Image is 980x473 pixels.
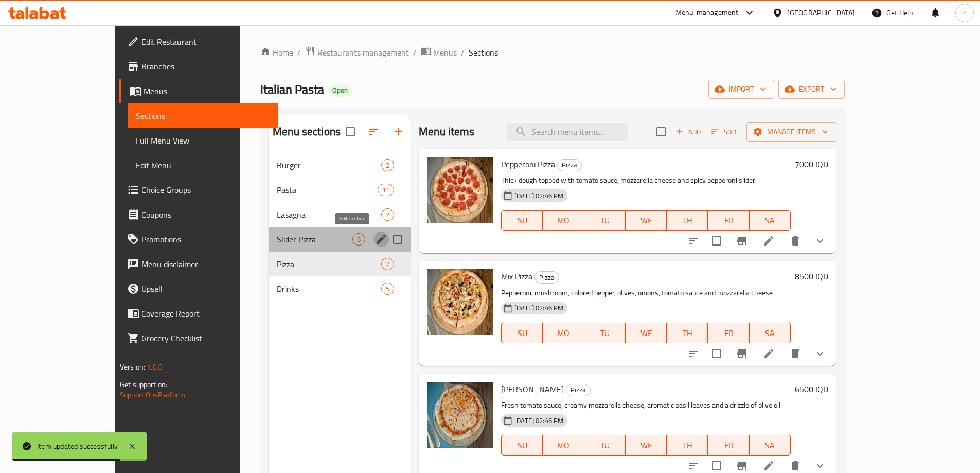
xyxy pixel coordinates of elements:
[814,235,826,247] svg: Show Choices
[626,435,667,456] button: WE
[328,86,352,95] span: Open
[119,79,278,103] a: Menus
[119,178,278,202] a: Choice Groups
[584,323,626,343] button: TU
[501,323,543,343] button: SU
[712,213,745,228] span: FR
[305,46,409,59] a: Restaurants management
[630,213,663,228] span: WE
[119,276,278,301] a: Upsell
[469,46,498,59] span: Sections
[381,208,394,221] div: items
[501,287,791,300] p: Pepperoni, mushroom, colored pepper, olives, onions, tomato sauce and mozzarella cheese
[501,399,791,412] p: Fresh tomato sauce, creamy mozzarella cheese, aromatic basil leaves and a drizzle of olive oil
[672,124,705,140] span: Add item
[128,103,278,128] a: Sections
[814,460,826,472] svg: Show Choices
[277,283,381,295] div: Drinks
[269,276,411,301] div: Drinks5
[681,229,706,253] button: sort-choices
[269,252,411,276] div: Pizza7
[667,210,708,231] button: TH
[589,213,621,228] span: TU
[543,210,584,231] button: MO
[795,157,828,171] h6: 7000 IQD
[433,46,457,59] span: Menus
[419,124,475,139] h2: Menu items
[501,156,555,172] span: Pepperoni Pizza
[128,128,278,153] a: Full Menu View
[361,119,386,144] span: Sort sections
[547,213,580,228] span: MO
[501,269,532,284] span: Mix Pizza
[340,121,361,143] span: Select all sections
[136,110,270,122] span: Sections
[712,438,745,453] span: FR
[762,460,775,472] a: Edit menu item
[120,388,185,401] a: Support.OpsPlatform
[136,159,270,171] span: Edit Menu
[378,185,394,195] span: 11
[506,213,539,228] span: SU
[534,271,559,284] div: Pizza
[382,210,394,220] span: 2
[269,227,411,252] div: Slider Pizza6edit
[543,435,584,456] button: MO
[675,7,739,19] div: Menu-management
[269,153,411,178] div: Burger2
[729,341,754,366] button: Branch-specific-item
[147,360,163,374] span: 1.0.0
[382,161,394,170] span: 2
[413,46,417,59] li: /
[750,435,791,456] button: SA
[273,124,341,139] h2: Menu sections
[671,438,704,453] span: TH
[963,7,966,19] span: r
[729,229,754,253] button: Branch-specific-item
[750,210,791,231] button: SA
[626,323,667,343] button: WE
[711,126,740,138] span: Sort
[667,435,708,456] button: TH
[141,332,270,344] span: Grocery Checklist
[557,159,582,171] div: Pizza
[547,438,580,453] span: MO
[141,36,270,48] span: Edit Restaurant
[717,83,766,96] span: import
[501,210,543,231] button: SU
[427,157,493,223] img: Pepperoni Pizza
[708,210,749,231] button: FR
[783,341,808,366] button: delete
[681,341,706,366] button: sort-choices
[382,259,394,269] span: 7
[814,347,826,360] svg: Show Choices
[141,60,270,73] span: Branches
[260,46,845,59] nav: breadcrumb
[269,149,411,305] nav: Menu sections
[119,301,278,326] a: Coverage Report
[754,326,787,341] span: SA
[136,134,270,147] span: Full Menu View
[558,159,581,171] span: Pizza
[510,416,567,426] span: [DATE] 02:46 PM
[754,438,787,453] span: SA
[746,122,836,142] button: Manage items
[566,384,590,396] span: Pizza
[795,269,828,284] h6: 8500 IQD
[650,121,672,143] span: Select section
[507,123,628,141] input: search
[144,85,270,97] span: Menus
[297,46,301,59] li: /
[37,441,118,452] div: Item updated successfully
[584,210,626,231] button: TU
[120,378,167,391] span: Get support on:
[783,229,808,253] button: delete
[277,233,352,246] span: Slider Pizza
[277,258,381,270] div: Pizza
[461,46,465,59] li: /
[566,384,591,396] div: Pizza
[501,174,791,187] p: Thick dough topped with tomato sauce, mozzarella cheese and spicy pepperoni slider
[808,229,832,253] button: show more
[373,232,389,247] button: edit
[626,210,667,231] button: WE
